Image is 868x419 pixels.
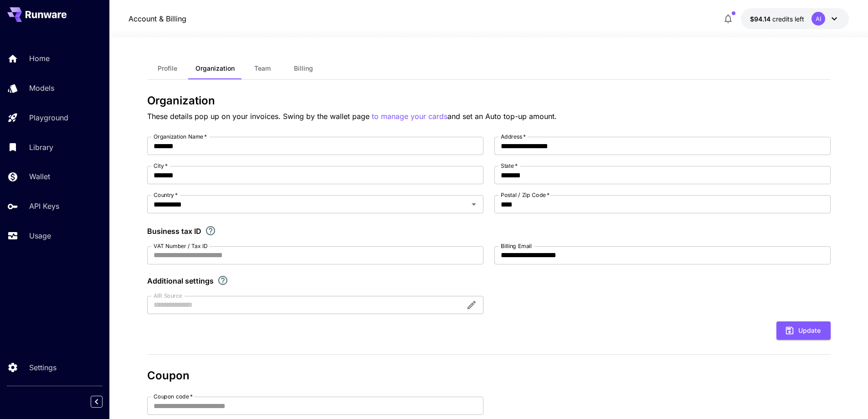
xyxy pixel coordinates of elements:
[154,191,178,199] label: Country
[750,14,804,24] div: $94.1448
[372,111,447,122] button: to manage your cards
[772,15,804,23] span: credits left
[254,64,271,72] span: Team
[750,15,772,23] span: $94.14
[294,64,313,72] span: Billing
[776,321,831,340] button: Update
[147,112,372,121] span: These details pop up on your invoices. Swing by the wallet page
[147,275,214,286] p: Additional settings
[29,83,54,93] p: Models
[98,393,109,410] div: Collapse sidebar
[501,242,532,250] label: Billing Email
[29,112,68,123] p: Playground
[195,64,235,72] span: Organization
[29,201,59,212] p: API Keys
[128,13,186,24] a: Account & Billing
[812,12,825,26] div: AI
[501,191,550,199] label: Postal / Zip Code
[447,112,557,121] span: and set an Auto top-up amount.
[29,142,53,153] p: Library
[29,230,51,241] p: Usage
[217,275,228,286] svg: Explore additional customization settings
[154,292,182,300] label: AIR Source
[501,133,526,140] label: Address
[154,393,193,400] label: Coupon code
[91,396,103,408] button: Collapse sidebar
[154,133,207,140] label: Organization Name
[741,8,849,29] button: $94.1448AI
[467,198,480,211] button: Open
[501,162,518,170] label: State
[147,94,831,107] h3: Organization
[147,226,201,237] p: Business tax ID
[154,242,208,250] label: VAT Number / Tax ID
[128,13,186,24] nav: breadcrumb
[154,162,168,170] label: City
[29,362,56,373] p: Settings
[158,64,177,72] span: Profile
[29,53,50,64] p: Home
[205,225,216,236] svg: If you are a business tax registrant, please enter your business tax ID here.
[147,369,831,382] h3: Coupon
[29,171,50,182] p: Wallet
